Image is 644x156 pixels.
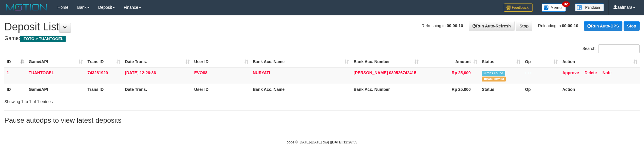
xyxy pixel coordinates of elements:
div: Showing 1 to 1 of 1 entries [4,96,264,105]
th: Bank Acc. Name [251,84,351,95]
span: [PERSON_NAME] [353,70,388,75]
td: 1 [4,67,27,84]
img: Button%20Memo.svg [542,4,566,12]
strong: [DATE] 12:26:55 [331,140,357,144]
a: NURYATI [253,70,270,75]
span: Refreshing in: [421,23,463,28]
span: EVO88 [194,70,207,75]
a: Note [603,70,612,75]
th: Op [523,84,560,95]
h4: Game: [4,36,640,41]
a: Run Auto-Refresh [469,21,514,31]
th: User ID [192,84,251,95]
input: Search: [598,44,640,53]
span: Reloading in: [538,23,578,28]
h3: Pause autodps to view latest deposits [4,117,640,124]
img: Feedback.jpg [504,4,533,12]
th: Amount: activate to sort column ascending [421,56,480,67]
span: ITOTO > TUANTOGEL [20,36,66,42]
span: 32 [562,1,570,7]
th: Game/API [27,84,85,95]
th: Rp 25.000 [421,84,480,95]
th: Trans ID: activate to sort column ascending [85,56,123,67]
strong: 00:00:10 [447,23,463,28]
small: code © [DATE]-[DATE] dwg | [287,140,357,144]
td: TUANTOGEL [27,67,85,84]
th: Op: activate to sort column ascending [523,56,560,67]
th: User ID: activate to sort column ascending [192,56,251,67]
th: Bank Acc. Number: activate to sort column ascending [351,56,421,67]
span: Copy 089526742415 to clipboard [389,70,416,75]
span: Rp 25,000 [452,70,471,75]
img: panduan.png [575,4,604,11]
th: Action [560,84,640,95]
th: ID [4,84,27,95]
span: [DATE] 12:26:36 [125,70,156,75]
th: Game/API: activate to sort column ascending [27,56,85,67]
a: Stop [516,21,532,31]
th: Bank Acc. Number [351,84,421,95]
a: Approve [562,70,579,75]
h1: Deposit List [4,21,640,33]
img: MOTION_logo.png [4,3,49,12]
th: Date Trans. [123,84,192,95]
th: Bank Acc. Name: activate to sort column ascending [251,56,351,67]
span: 743281920 [87,70,108,75]
th: Trans ID [85,84,123,95]
a: Delete [584,70,597,75]
td: - - - [523,67,560,84]
label: Search: [582,44,640,53]
a: Stop [624,21,640,31]
span: Bank is not match [482,77,506,82]
strong: 00:00:10 [562,23,578,28]
th: Status: activate to sort column ascending [480,56,523,67]
th: ID: activate to sort column descending [4,56,27,67]
th: Status [480,84,523,95]
th: Action: activate to sort column ascending [560,56,640,67]
a: Run Auto-DPS [584,21,622,31]
th: Date Trans.: activate to sort column ascending [123,56,192,67]
span: Similar transaction found [482,71,505,76]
